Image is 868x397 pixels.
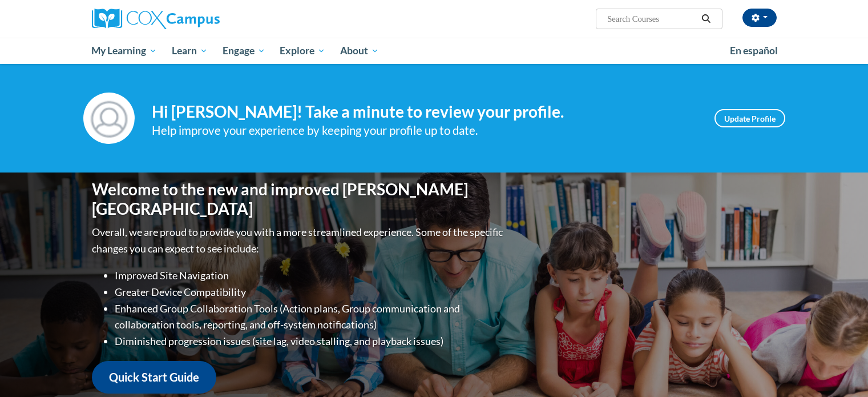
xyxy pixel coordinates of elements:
[223,44,265,58] span: Engage
[91,44,157,58] span: My Learning
[75,38,794,64] div: Main menu
[115,267,506,284] li: Improved Site Navigation
[340,44,379,58] span: About
[92,224,506,257] p: Overall, we are proud to provide you with a more streamlined experience. Some of the specific cha...
[722,39,785,63] a: En español
[164,38,215,64] a: Learn
[152,102,697,122] h4: Hi [PERSON_NAME]! Take a minute to review your profile.
[83,93,135,144] img: Profile Image
[92,9,220,29] img: Cox Campus
[115,300,506,334] li: Enhanced Group Collaboration Tools (Action plans, Group communication and collaboration tools, re...
[714,109,785,127] a: Update Profile
[152,121,697,140] div: Help improve your experience by keeping your profile up to date.
[215,38,273,64] a: Engage
[172,44,208,58] span: Learn
[84,38,165,64] a: My Learning
[272,38,333,64] a: Explore
[92,361,216,394] a: Quick Start Guide
[92,9,309,29] a: Cox Campus
[115,284,506,300] li: Greater Device Compatibility
[333,38,386,64] a: About
[115,333,506,350] li: Diminished progression issues (site lag, video stalling, and playback issues)
[730,45,778,57] span: En español
[822,351,859,388] iframe: Button to launch messaging window
[697,12,714,26] button: Search
[606,12,697,26] input: Search Courses
[280,44,325,58] span: Explore
[742,9,777,27] button: Account Settings
[92,180,506,218] h1: Welcome to the new and improved [PERSON_NAME][GEOGRAPHIC_DATA]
